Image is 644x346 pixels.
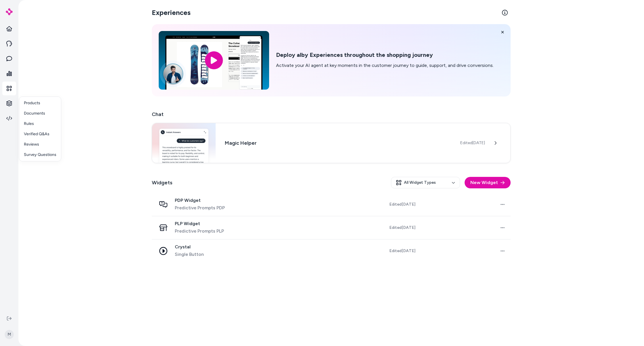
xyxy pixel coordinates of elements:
[24,111,45,116] p: Documents
[24,100,40,106] p: Products
[24,142,39,147] p: Reviews
[24,131,49,137] p: Verified Q&As
[24,152,56,158] p: Survey Questions
[24,121,34,127] p: Rules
